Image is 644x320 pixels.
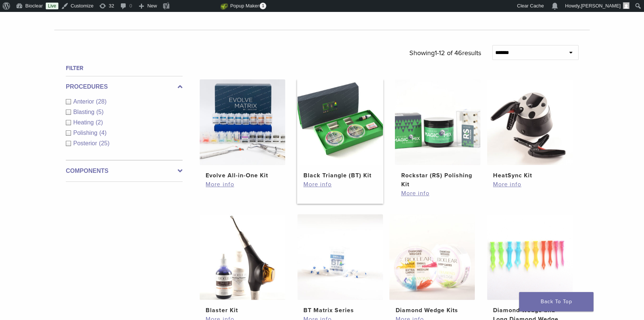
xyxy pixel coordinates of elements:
h2: BT Matrix Series [303,306,377,315]
h2: Diamond Wedge Kits [395,306,469,315]
a: HeatSync KitHeatSync Kit [487,79,573,180]
span: 1 [260,3,266,9]
img: Views over 48 hours. Click for more Jetpack Stats. [179,2,220,11]
h4: Filter [66,64,183,73]
img: BT Matrix Series [297,214,383,300]
span: 1-12 of 46 [435,49,462,57]
span: [PERSON_NAME] [581,3,621,9]
a: More info [206,180,279,189]
span: (5) [96,109,104,115]
label: Components [66,167,183,175]
img: Blaster Kit [200,214,285,300]
p: Showing results [409,45,481,61]
img: Black Triangle (BT) Kit [297,79,383,165]
img: Evolve All-in-One Kit [200,79,285,165]
span: (25) [99,140,109,146]
img: HeatSync Kit [487,79,573,165]
a: More info [493,180,567,189]
a: Back To Top [519,292,593,311]
a: Rockstar (RS) Polishing KitRockstar (RS) Polishing Kit [395,79,481,189]
span: (2) [96,119,103,126]
img: Diamond Wedge and Long Diamond Wedge [487,214,573,300]
h2: Black Triangle (BT) Kit [303,171,377,180]
span: Blasting [73,109,96,115]
a: More info [401,189,474,198]
span: (4) [99,130,107,136]
a: Live [46,3,58,9]
span: Posterior [73,140,99,146]
h2: Rockstar (RS) Polishing Kit [401,171,474,189]
h2: Blaster Kit [206,306,279,315]
a: BT Matrix SeriesBT Matrix Series [297,214,384,315]
span: (28) [96,98,106,105]
span: Heating [73,119,96,126]
span: Anterior [73,98,96,105]
h2: Evolve All-in-One Kit [206,171,279,180]
span: Polishing [73,130,99,136]
h2: HeatSync Kit [493,171,567,180]
a: Diamond Wedge KitsDiamond Wedge Kits [389,214,476,315]
a: Black Triangle (BT) KitBlack Triangle (BT) Kit [297,79,384,180]
a: Evolve All-in-One KitEvolve All-in-One Kit [199,79,286,180]
a: Blaster KitBlaster Kit [199,214,286,315]
img: Rockstar (RS) Polishing Kit [395,79,480,165]
a: More info [303,180,377,189]
label: Procedures [66,82,183,91]
img: Diamond Wedge Kits [389,214,475,300]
